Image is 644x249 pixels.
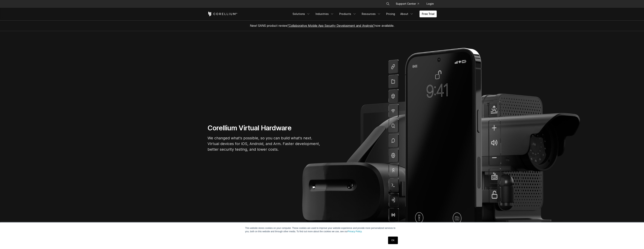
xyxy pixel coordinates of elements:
[208,135,321,152] p: We changed what's possible, so you can build what's next. Virtual devices for iOS, Android, and A...
[384,11,397,17] a: Pricing
[313,11,336,17] a: Industries
[288,24,374,27] a: "Collaborative Mobile App Security Development and Analysis"
[420,11,437,17] a: Free Trial
[208,124,321,132] h1: Corellium Virtual Hardware
[250,24,394,27] span: New! SANS product review now available.
[290,11,437,17] div: Navigation Menu
[348,230,362,233] a: Privacy Policy.
[381,0,437,7] div: Navigation Menu
[290,11,312,17] a: Solutions
[208,12,237,16] a: Corellium Home
[245,226,399,233] p: This website stores cookies on your computer. These cookies are used to improve your website expe...
[398,11,416,17] a: About
[388,237,398,244] a: OK
[384,0,391,7] button: Search
[337,11,359,17] a: Products
[423,0,437,7] a: Login
[359,11,383,17] a: Resources
[393,0,422,7] a: Support Center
